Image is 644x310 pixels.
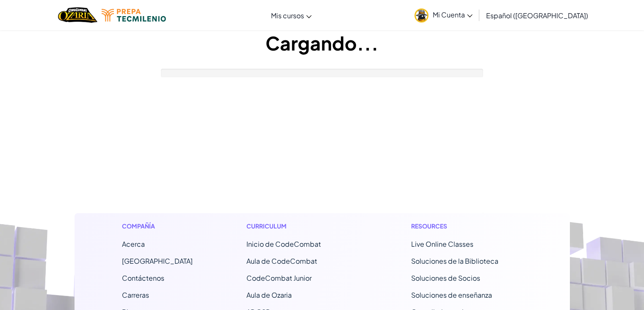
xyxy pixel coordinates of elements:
img: Home [58,6,97,24]
a: [GEOGRAPHIC_DATA] [122,256,193,265]
a: Mis cursos [267,4,316,27]
a: Soluciones de la Biblioteca [411,256,498,265]
h1: Resources [411,222,522,231]
a: CodeCombat Junior [246,273,312,282]
h1: Compañía [122,222,193,231]
span: Inicio de CodeCombat [246,240,321,248]
img: Tecmilenio logo [102,9,166,22]
a: Aula de Ozaria [246,290,292,299]
a: Aula de CodeCombat [246,256,317,265]
a: Soluciones de enseñanza [411,290,492,299]
a: Carreras [122,290,149,299]
span: Mi Cuenta [433,10,473,19]
span: Contáctenos [122,273,164,282]
h1: Curriculum [246,222,358,231]
a: Español ([GEOGRAPHIC_DATA]) [482,4,592,27]
a: Live Online Classes [411,240,473,248]
span: Mis cursos [271,11,304,20]
img: avatar [415,8,428,23]
a: Soluciones de Socios [411,273,480,282]
span: Español ([GEOGRAPHIC_DATA]) [486,11,588,20]
a: Acerca [122,240,145,248]
a: Mi Cuenta [410,2,477,28]
a: Ozaria by CodeCombat logo [58,6,97,24]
